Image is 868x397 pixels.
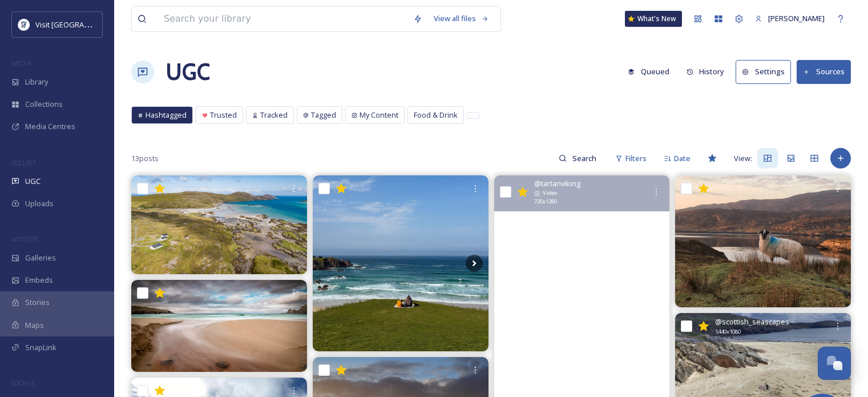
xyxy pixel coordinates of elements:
[35,19,124,30] span: Visit [GEOGRAPHIC_DATA]
[414,110,458,121] span: Food & Drink
[736,60,791,83] button: Settings
[797,60,851,83] button: Sources
[567,147,604,170] input: Search
[681,61,730,83] button: History
[622,61,675,83] button: Queued
[131,280,307,372] img: A long-exposure view of Dail Mor beach on Harris reveals a tranquil scene where a freshwater burn...
[715,328,741,336] span: 1440 x 1080
[165,55,210,89] a: UGC
[11,235,38,243] span: WIDGETS
[25,320,44,331] span: Maps
[313,175,488,351] img: Meno male che c’è il mare, i libri, l’amore • • • #scotland #isleoflewisandharris #reading #sea #...
[25,176,41,187] span: UGC
[11,59,31,67] span: MEDIA
[131,153,159,164] span: 13 posts
[749,7,830,30] a: [PERSON_NAME]
[25,121,75,132] span: Media Centres
[715,316,789,327] span: @ scottish_seascapes
[25,77,48,87] span: Library
[625,153,647,164] span: Filters
[25,198,54,209] span: Uploads
[25,252,56,263] span: Galleries
[543,189,557,197] span: Video
[25,297,50,308] span: Stories
[158,6,407,31] input: Search your library
[146,110,187,121] span: Hashtagged
[360,110,398,121] span: My Content
[311,110,336,121] span: Tagged
[428,7,495,30] a: View all files
[622,61,681,83] a: Queued
[260,110,288,121] span: Tracked
[768,13,825,23] span: [PERSON_NAME]
[25,275,53,286] span: Embeds
[681,61,736,83] a: History
[734,153,752,164] span: View:
[625,11,682,27] a: What's New
[11,158,36,167] span: COLLECT
[11,379,34,387] span: SOCIALS
[534,178,580,189] span: @ tartanviking
[818,347,851,380] button: Open Chat
[25,99,63,110] span: Collections
[675,175,851,307] img: The environment and identity of the Outer Hebrides have been deeply shaped by a strong crofting t...
[131,175,307,274] img: Uist offers diverse views, from rugged hills and wild landscapes on the east to expansive beaches...
[736,60,797,83] a: Settings
[674,153,691,164] span: Date
[18,19,30,30] img: Untitled%20design%20%2897%29.png
[210,110,237,121] span: Trusted
[25,342,56,353] span: SnapLink
[534,198,557,206] span: 720 x 1280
